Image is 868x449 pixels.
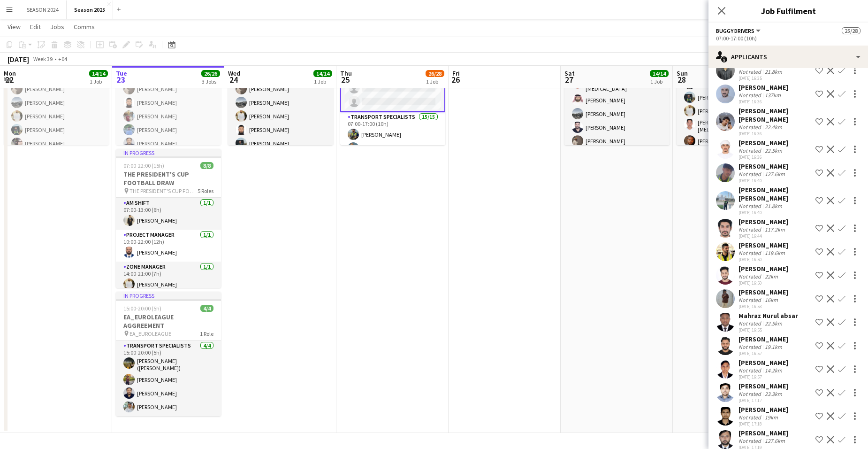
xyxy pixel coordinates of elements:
span: BUGGY DRIVERS [716,27,754,34]
span: 1 Role [200,330,213,337]
span: 15:00-20:00 (5h) [123,305,161,312]
span: 14/14 [313,70,332,77]
div: [DATE] 16:50 [739,256,788,263]
span: Sat [564,69,575,77]
div: [DATE] 16:53 [739,303,788,310]
app-job-card: In progress15:00-20:00 (5h)4/4EA_EUROLEAGUE AGGREEMENT EA_EUROLEAGUE1 RoleTransport Specialists4/... [116,292,221,416]
span: 25/28 [842,27,860,34]
div: [DATE] 17:18 [739,421,788,427]
div: Not rated [739,390,763,397]
a: Edit [26,21,45,33]
div: 22km [763,273,780,280]
div: 22.4km [763,124,784,131]
span: Thu [340,69,352,77]
div: [DATE] 16:44 [739,233,788,239]
div: Mahraz Nurul absar [739,311,798,320]
div: Not rated [739,249,763,256]
span: 26/26 [201,70,220,77]
div: +04 [58,55,67,62]
app-card-role: Project Manager1/110:00-22:00 (12h)[PERSON_NAME] [116,230,221,262]
div: 19.1km [763,343,784,350]
div: 1 Job [314,78,332,85]
app-card-role: Transport Specialists12/1207:30-13:30 (6h)[PERSON_NAME][PERSON_NAME][PERSON_NAME][PERSON_NAME][PE... [677,47,782,232]
div: 22.5km [763,320,784,327]
div: 1 Job [90,78,107,85]
h3: THE PRESIDENT'S CUP FOOTBALL DRAW [116,170,221,187]
div: [DATE] 16:35 [739,75,788,81]
span: Comms [74,23,95,31]
a: Comms [70,21,99,33]
div: Not rated [739,226,763,233]
span: 8/8 [200,162,213,169]
div: Not rated [739,170,763,178]
app-card-role: Transport Specialists4/415:00-20:00 (5h)[PERSON_NAME] ([PERSON_NAME])[PERSON_NAME][PERSON_NAME][P... [116,341,221,416]
div: Not rated [739,68,763,75]
div: 16km [763,296,780,303]
div: [PERSON_NAME] [739,217,788,226]
app-job-card: In progress07:00-22:00 (15h)8/8THE PRESIDENT'S CUP FOOTBALL DRAW THE PRESIDENT'S CUP FOOTBALL DRA... [116,149,221,288]
div: [DATE] 16:50 [739,280,788,286]
span: EA_EUROLEAGUE [129,330,171,337]
span: 14/14 [650,70,669,77]
div: [PERSON_NAME] [739,264,788,273]
div: [DATE] 16:36 [739,99,788,105]
div: [PERSON_NAME] [739,382,788,390]
div: [DATE] 16:40 [739,178,788,184]
div: 119.6km [763,249,787,256]
app-card-role: Zone Manager1/114:00-21:00 (7h)[PERSON_NAME] [116,262,221,294]
div: 22.5km [763,147,784,154]
span: 14/14 [89,70,108,77]
div: [PERSON_NAME] [739,83,788,92]
span: 28 [675,74,688,85]
div: [DATE] 17:17 [739,397,788,403]
span: Wed [228,69,240,77]
span: THE PRESIDENT'S CUP FOOTBALL DRAW [129,187,198,194]
span: Fri [452,69,460,77]
app-card-role: Transport Specialists12/1207:00-15:00 (8h)[PERSON_NAME][PERSON_NAME][PERSON_NAME][PERSON_NAME][PE... [116,39,221,221]
button: SEASON 2024 [19,0,67,19]
span: 27 [563,74,575,85]
div: 21.8km [763,202,784,209]
div: 137km [763,92,783,99]
app-card-role: Transport Specialists15/1507:00-17:00 (10h)[PERSON_NAME][PERSON_NAME] [340,112,445,334]
div: 1 Job [650,78,668,85]
span: 23 [114,74,127,85]
h3: Job Fulfilment [708,5,868,17]
span: Tue [116,69,127,77]
span: 26/28 [426,70,444,77]
div: [PERSON_NAME] [739,358,788,367]
div: [PERSON_NAME] [PERSON_NAME] [739,186,812,202]
div: 127.6km [763,170,787,178]
button: Season 2025 [67,0,113,19]
span: 4/4 [200,305,213,312]
span: Mon [4,69,16,77]
div: Not rated [739,124,763,131]
div: 127.6km [763,437,787,444]
div: Not rated [739,367,763,374]
span: View [8,23,21,31]
div: [DATE] 16:36 [739,131,812,137]
span: 22 [2,74,16,85]
div: [DATE] 16:40 [739,209,812,216]
div: [DATE] 16:57 [739,350,788,356]
span: Week 39 [31,55,54,62]
div: [DATE] 16:36 [739,154,788,160]
div: Not rated [739,296,763,303]
span: 26 [451,74,460,85]
app-card-role: AM SHIFT1/107:00-13:00 (6h)[PERSON_NAME] [116,198,221,230]
div: [PERSON_NAME] [739,288,788,296]
div: Not rated [739,92,763,99]
div: Not rated [739,437,763,444]
app-card-role: Transport Specialists12/1207:30-20:30 (13h)[PERSON_NAME][PERSON_NAME][MEDICAL_DATA][PERSON_NAME][... [564,47,670,232]
div: [PERSON_NAME] [PERSON_NAME] [739,107,812,124]
div: [PERSON_NAME] [739,335,788,343]
div: In progress [116,149,221,156]
button: BUGGY DRIVERS [716,27,762,34]
div: [PERSON_NAME] [739,429,788,437]
div: [DATE] 16:57 [739,374,788,380]
div: In progress [116,292,221,299]
div: Not rated [739,202,763,209]
h3: EA_EUROLEAGUE AGGREEMENT [116,313,221,330]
